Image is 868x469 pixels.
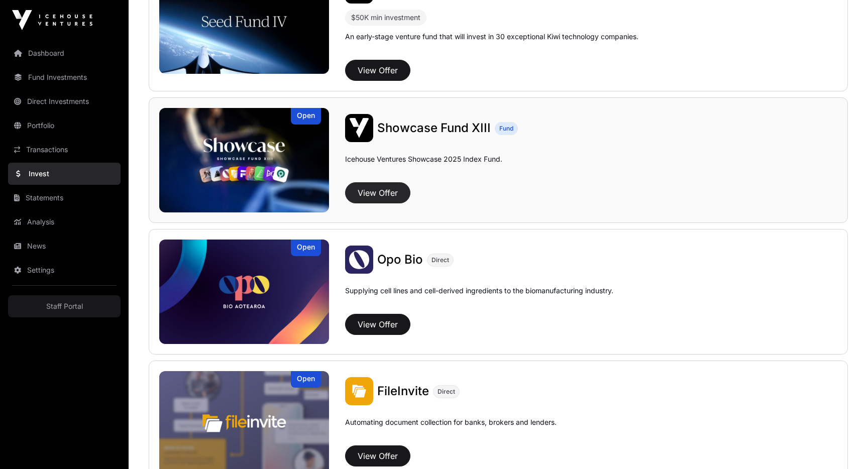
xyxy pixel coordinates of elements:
p: An early-stage venture fund that will invest in 30 exceptional Kiwi technology companies. [345,32,638,42]
img: Opo Bio [159,240,329,344]
a: Dashboard [8,42,121,64]
iframe: Chat Widget [818,421,868,469]
a: Statements [8,187,121,209]
span: Direct [431,256,449,264]
a: Portfolio [8,114,121,137]
button: View Offer [345,314,410,335]
img: Opo Bio [345,246,373,274]
div: Open [291,240,321,256]
p: Automating document collection for banks, brokers and lenders. [345,417,557,441]
button: View Offer [345,445,410,466]
span: Opo Bio [377,252,423,267]
a: Direct Investments [8,90,121,112]
a: Opo Bio [377,252,423,268]
a: Settings [8,259,121,281]
span: Direct [438,388,455,396]
img: Icehouse Ventures Logo [12,10,92,30]
div: $50K min investment [351,12,420,24]
span: Showcase Fund XIII [377,121,491,135]
a: Opo BioOpen [159,240,329,344]
a: News [8,235,121,257]
a: FileInvite [377,383,429,399]
a: Showcase Fund XIII [377,120,491,136]
img: Showcase Fund XIII [159,108,329,212]
a: Staff Portal [8,295,121,317]
div: $50K min investment [345,10,426,26]
div: Open [291,108,321,125]
span: FileInvite [377,384,429,398]
p: Icehouse Ventures Showcase 2025 Index Fund. [345,154,502,164]
a: Showcase Fund XIIIOpen [159,108,329,212]
img: FileInvite [345,377,373,405]
a: Transactions [8,139,121,161]
a: Fund Investments [8,66,121,88]
a: Analysis [8,211,121,233]
a: Invest [8,163,121,185]
button: View Offer [345,60,410,81]
p: Supplying cell lines and cell-derived ingredients to the biomanufacturing industry. [345,286,613,296]
button: View Offer [345,182,410,203]
span: Fund [499,125,513,133]
img: Showcase Fund XIII [345,114,373,142]
div: Open [291,371,321,388]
